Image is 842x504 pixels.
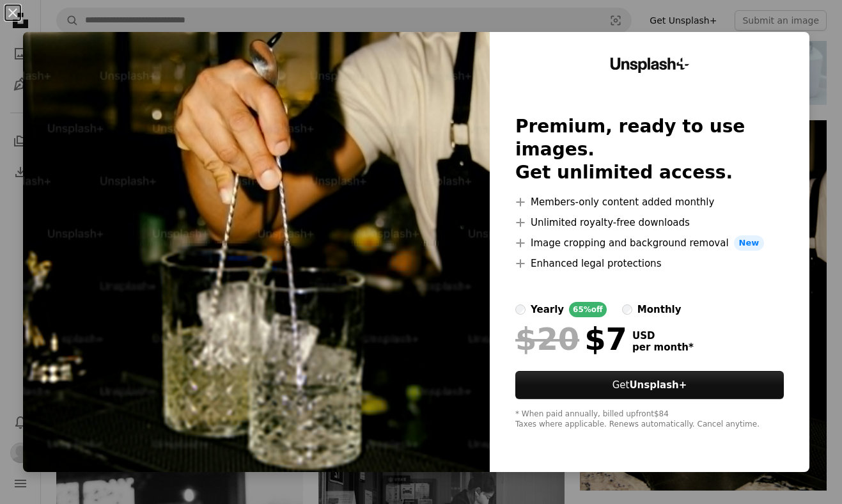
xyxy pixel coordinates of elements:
li: Image cropping and background removal [515,235,784,251]
strong: Unsplash+ [629,379,687,391]
li: Unlimited royalty-free downloads [515,215,784,230]
div: yearly [531,302,564,317]
div: 65% off [569,302,607,317]
input: yearly65%off [515,304,526,315]
span: per month * [632,342,694,353]
div: * When paid annually, billed upfront $84 Taxes where applicable. Renews automatically. Cancel any... [515,409,784,430]
li: Enhanced legal protections [515,256,784,271]
h2: Premium, ready to use images. Get unlimited access. [515,115,784,184]
div: $7 [515,322,627,356]
span: USD [632,330,694,342]
li: Members-only content added monthly [515,194,784,210]
span: $20 [515,322,579,356]
div: monthly [637,302,682,317]
span: New [734,235,765,251]
input: monthly [622,304,632,315]
a: GetUnsplash+ [515,371,784,399]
